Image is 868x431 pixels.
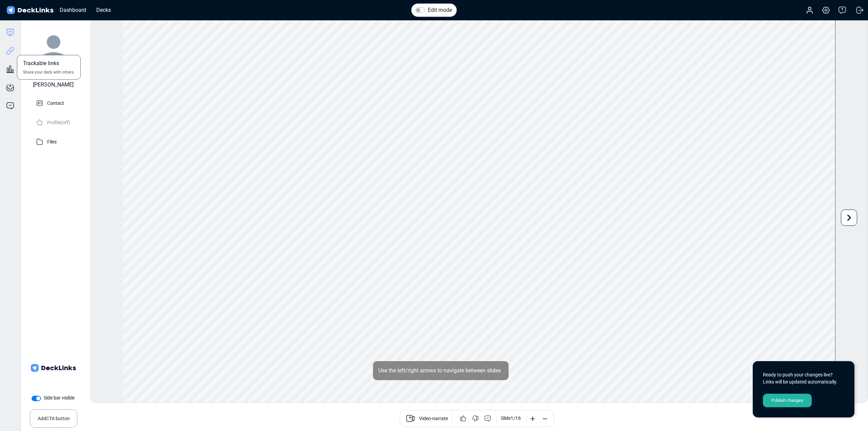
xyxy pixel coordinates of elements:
[419,415,448,423] span: Video-narrate
[56,6,90,14] div: Dashboard
[44,394,75,401] label: Side bar visible
[33,81,74,89] div: [PERSON_NAME]
[763,371,844,386] div: Ready to push your changes live? Links will be updated automatically.
[47,98,64,107] p: Contact
[38,412,70,422] small: Add CTA button
[47,137,57,145] p: Files
[47,118,70,126] p: Profile (off)
[763,394,812,407] div: Publish changes
[23,59,59,69] span: Trackable links
[501,415,521,422] div: Slide 1 / 16
[373,361,509,380] div: Use the left/right arrows to navigate between slides
[23,69,75,75] span: Share your deck with others.
[5,5,55,15] img: DeckLinks
[428,6,452,14] label: Edit mode
[29,344,77,392] img: Company Banner
[93,6,114,14] div: Decks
